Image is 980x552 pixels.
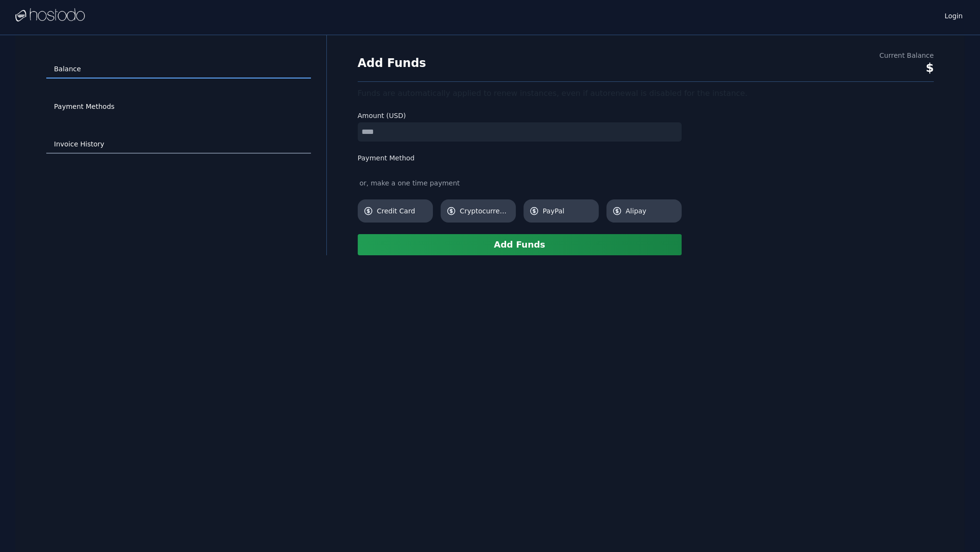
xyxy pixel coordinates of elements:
a: Invoice History [46,135,311,154]
label: Amount (USD) [358,111,682,120]
div: $ [879,60,934,76]
a: Balance [46,60,311,79]
div: Current Balance [879,51,934,60]
h1: Add Funds [358,55,426,71]
span: Cryptocurrency [460,206,510,216]
span: PayPal [543,206,593,216]
a: Payment Methods [46,98,311,116]
div: or, make a one time payment [358,178,682,188]
span: Credit Card [377,206,427,216]
button: Add Funds [358,234,682,255]
span: Alipay [626,206,676,216]
img: Logo [15,8,85,23]
div: Funds are automatically applied to renew instances, even if autorenewal is disabled for the insta... [358,88,934,99]
label: Payment Method [358,153,682,163]
a: Login [942,9,965,21]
